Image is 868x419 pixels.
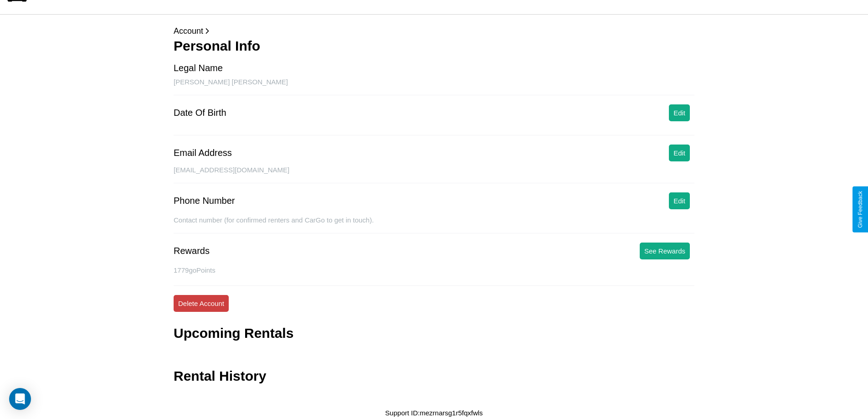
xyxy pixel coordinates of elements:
[385,407,483,419] p: Support ID: mezrnarsg1r5fqxfwls
[174,166,694,183] div: [EMAIL_ADDRESS][DOMAIN_NAME]
[174,78,694,95] div: [PERSON_NAME] [PERSON_NAME]
[174,295,229,312] button: Delete Account
[174,196,235,206] div: Phone Number
[669,145,690,161] button: Edit
[174,24,694,38] p: Account
[174,216,694,233] div: Contact number (for confirmed renters and CarGo to get in touch).
[174,368,266,384] h3: Rental History
[174,108,226,118] div: Date Of Birth
[174,38,694,54] h3: Personal Info
[174,264,694,276] p: 1779 goPoints
[640,243,690,259] button: See Rewards
[669,192,690,209] button: Edit
[9,388,31,410] div: Open Intercom Messenger
[174,148,232,158] div: Email Address
[174,246,210,256] div: Rewards
[174,63,223,73] div: Legal Name
[669,104,690,121] button: Edit
[857,191,863,228] div: Give Feedback
[174,326,293,341] h3: Upcoming Rentals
